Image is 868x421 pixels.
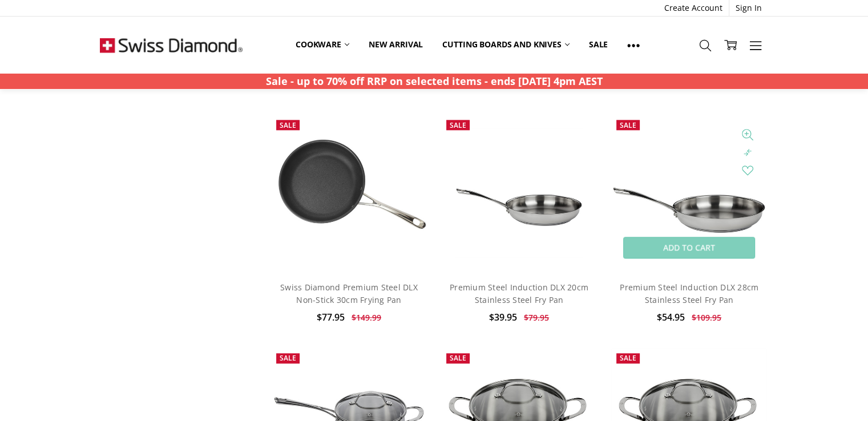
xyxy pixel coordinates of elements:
[620,120,636,130] span: Sale
[657,311,685,323] span: $54.95
[441,114,598,272] img: Premium Steel DLX - 8" (20cm) Stainless Steel Fry Pan | Swiss Diamond
[280,282,418,305] a: Swiss Diamond Premium Steel DLX Non-Stick 30cm Frying Pan
[692,312,721,323] span: $109.95
[450,120,466,130] span: Sale
[266,74,603,88] strong: Sale - up to 70% off RRP on selected items - ends [DATE] 4pm AEST
[280,353,296,363] span: Sale
[524,312,549,323] span: $79.95
[620,353,636,363] span: Sale
[359,32,433,57] a: New arrival
[620,282,758,305] a: Premium Steel Induction DLX 28cm Stainless Steel Fry Pan
[579,32,617,57] a: Sale
[433,32,579,57] a: Cutting boards and knives
[450,353,466,363] span: Sale
[280,120,296,130] span: Sale
[617,32,649,58] a: Show All
[286,32,359,57] a: Cookware
[611,114,768,272] img: Premium Steel DLX - 8" (20cm) Stainless Steel Fry Pan | Swiss Diamond - Product
[623,237,755,258] a: Add to Cart
[271,114,428,272] img: Swiss Diamond Premium Steel DLX Non-Stick 30cm Frying Pan
[489,311,517,323] span: $39.95
[100,17,243,74] img: Free Shipping On Every Order
[317,311,345,323] span: $77.95
[352,312,381,323] span: $149.99
[450,282,588,305] a: Premium Steel Induction DLX 20cm Stainless Steel Fry Pan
